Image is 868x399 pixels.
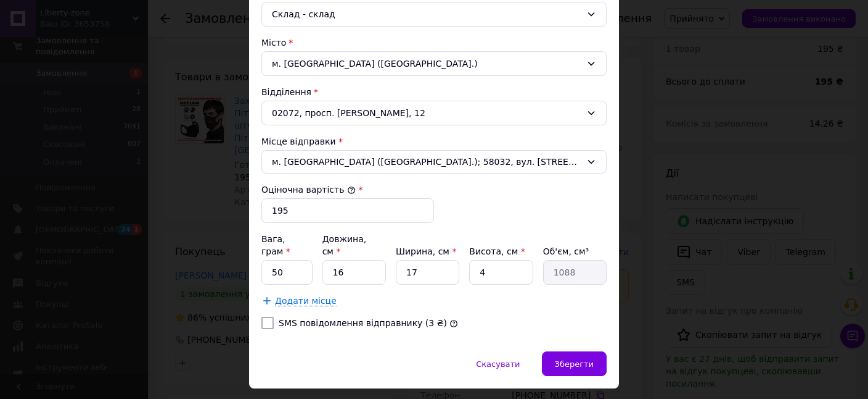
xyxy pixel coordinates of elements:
label: Висота, см [469,246,525,256]
span: Додати місце [275,296,337,306]
span: Скасувати [476,359,520,369]
div: Місто [261,36,607,49]
label: Оціночна вартість [261,185,356,195]
div: м. [GEOGRAPHIC_DATA] ([GEOGRAPHIC_DATA].) [261,51,607,76]
label: SMS повідомлення відправнику (3 ₴) [279,318,447,328]
label: Ширина, см [396,246,456,256]
div: Склад - склад [272,7,581,21]
div: 02072, просп. [PERSON_NAME], 12 [261,101,607,125]
label: Довжина, см [322,234,367,256]
span: Зберегти [555,359,594,369]
div: Місце відправки [261,135,607,148]
div: Відділення [261,86,607,98]
label: Вага, грам [261,234,290,256]
div: Об'єм, см³ [543,245,607,258]
span: м. [GEOGRAPHIC_DATA] ([GEOGRAPHIC_DATA].); 58032, вул. [STREET_ADDRESS] [272,156,581,168]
